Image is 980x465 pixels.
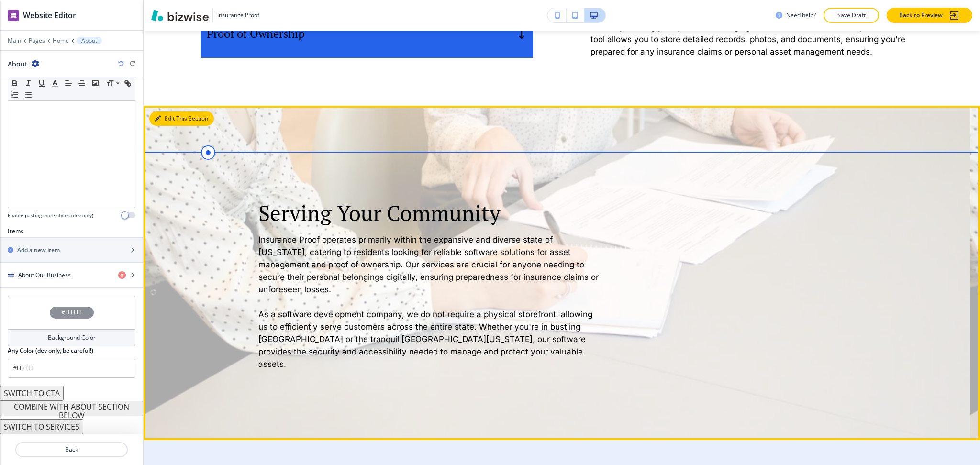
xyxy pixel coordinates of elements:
button: Proof of Ownership [201,9,533,58]
h5: Proof of Ownership [207,26,305,41]
p: About [81,37,97,44]
h2: Items [8,227,23,235]
img: editor icon [8,10,19,21]
button: #FFFFFFBackground Color [8,296,135,346]
h3: Insurance Proof [217,11,259,20]
h4: About Our Business [18,271,71,279]
h2: Add a new item [17,246,60,255]
button: Insurance Proof [151,8,259,22]
h3: Need help? [786,11,816,20]
p: Serving Your Community [258,200,603,226]
img: Drag [8,272,14,278]
p: Back [16,445,127,454]
button: Home [53,37,69,44]
button: About [77,37,102,44]
button: Main [8,37,21,44]
h2: About [8,59,28,69]
img: df98d107cfdd04b1d3d359a78c518ced.webp [144,106,970,440]
h2: Website Editor [23,10,76,21]
h6: Securely catalog your personal belongings with our Proof of Ownership Software. This tool allows ... [590,21,923,58]
button: Edit This Section [149,111,214,126]
button: Back to Preview [887,8,972,23]
p: Insurance Proof operates primarily within the expansive and diverse state of [US_STATE], catering... [258,233,603,296]
h4: #FFFFFF [61,308,82,317]
p: Back to Preview [899,11,943,20]
button: Save Draft [824,8,879,23]
h4: Enable pasting more styles (dev only) [8,212,93,219]
button: Back [15,442,128,457]
button: Pages [29,37,45,44]
p: As a software development company, we do not require a physical storefront, allowing us to effici... [258,308,603,370]
h4: Background Color [48,333,96,342]
img: Bizwise Logo [151,10,209,21]
p: Save Draft [836,11,867,20]
h2: Any Color (dev only, be careful!) [8,346,93,355]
